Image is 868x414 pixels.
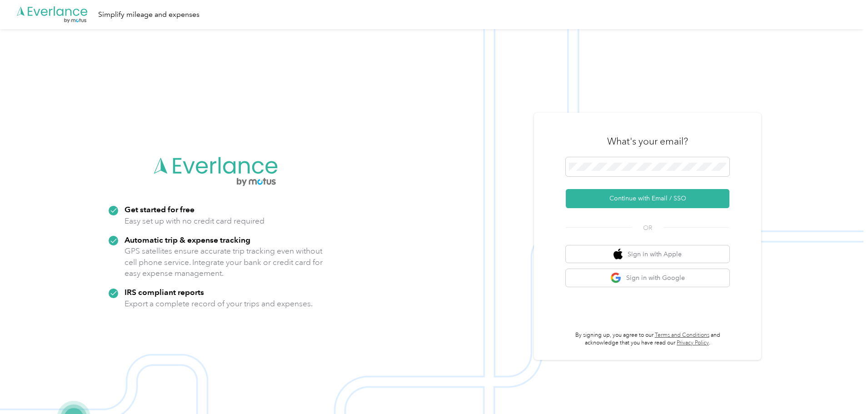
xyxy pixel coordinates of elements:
[125,235,250,244] strong: Automatic trip & expense tracking
[677,339,709,346] a: Privacy Policy
[566,189,729,208] button: Continue with Email / SSO
[125,215,264,227] p: Easy set up with no credit card required
[125,298,313,309] p: Export a complete record of your trips and expenses.
[614,249,623,260] img: apple logo
[610,272,622,284] img: google logo
[566,269,729,287] button: google logoSign in with Google
[817,363,868,414] iframe: Everlance-gr Chat Button Frame
[125,287,204,297] strong: IRS compliant reports
[655,332,709,339] a: Terms and Conditions
[98,9,200,20] div: Simplify mileage and expenses
[566,245,729,263] button: apple logoSign in with Apple
[607,135,688,148] h3: What's your email?
[125,245,323,279] p: GPS satellites ensure accurate trip tracking even without cell phone service. Integrate your bank...
[632,223,663,233] span: OR
[125,205,195,214] strong: Get started for free
[566,331,729,347] p: By signing up, you agree to our and acknowledge that you have read our .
